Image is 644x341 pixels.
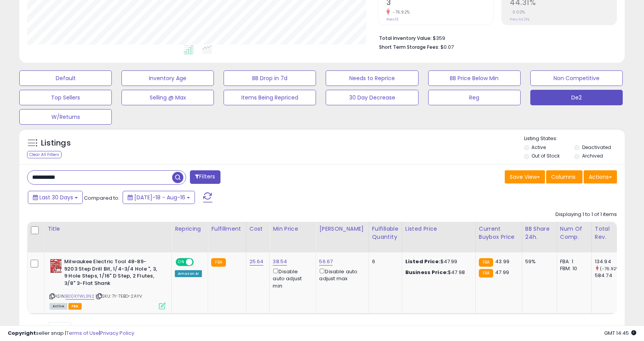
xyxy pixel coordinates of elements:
[68,303,82,310] span: FBA
[249,225,266,233] div: Cost
[595,258,626,265] div: 134.94
[405,258,470,265] div: $47.99
[428,70,521,86] button: BB Price Below Min
[319,258,333,266] a: 56.67
[273,225,313,233] div: Min Price
[224,90,316,105] button: Items Being Repriced
[582,144,611,151] label: Deactivated
[428,90,521,105] button: Reg
[495,258,509,265] span: 43.99
[379,35,432,41] b: Total Inventory Value:
[19,109,112,125] button: W/Returns
[584,170,617,183] button: Actions
[33,325,89,332] span: Show: entries
[8,330,134,337] div: seller snap | |
[96,293,142,299] span: | SKU: 71-7EBD-2AYV
[319,267,362,282] div: Disable auto adjust max
[405,225,472,233] div: Listed Price
[19,90,112,105] button: Top Sellers
[582,153,603,159] label: Archived
[479,225,519,241] div: Current Buybox Price
[390,9,410,15] small: -76.92%
[379,44,439,50] b: Short Term Storage Fees:
[525,258,551,265] div: 59%
[551,173,576,181] span: Columns
[41,138,71,149] h5: Listings
[379,33,611,42] li: $359
[273,258,287,266] a: 38.54
[531,153,560,159] label: Out of Stock
[560,265,586,272] div: FBM: 10
[405,258,441,265] b: Listed Price:
[326,70,418,86] button: Needs to Reprice
[121,90,214,105] button: Selling @ Max
[50,258,62,274] img: 51GTVVSu2xL._SL40_.jpg
[531,144,546,151] label: Active
[175,225,205,233] div: Repricing
[372,225,399,241] div: Fulfillable Quantity
[121,70,214,86] button: Inventory Age
[530,70,623,86] button: Non Competitive
[510,17,530,22] small: Prev: 44.31%
[39,194,73,201] span: Last 30 Days
[604,329,636,337] span: 2025-09-16 14:45 GMT
[560,225,588,241] div: Num of Comp.
[546,170,583,183] button: Columns
[50,258,166,308] div: ASIN:
[19,70,112,86] button: Default
[273,267,310,290] div: Disable auto adjust min
[66,329,99,337] a: Terms of Use
[595,272,626,279] div: 584.74
[441,43,454,51] span: $0.07
[530,90,623,105] button: De2
[505,170,545,183] button: Save View
[386,17,398,22] small: Prev: 13
[211,258,225,267] small: FBA
[560,258,586,265] div: FBA: 1
[28,191,83,204] button: Last 30 Days
[524,135,625,142] p: Listing States:
[123,191,195,204] button: [DATE]-18 - Aug-16
[555,211,617,218] div: Displaying 1 to 1 of 1 items
[479,258,493,267] small: FBA
[211,225,243,233] div: Fulfillment
[595,225,623,241] div: Total Rev.
[319,225,365,233] div: [PERSON_NAME]
[27,151,61,158] div: Clear All Filters
[525,225,553,241] div: BB Share 24h.
[405,269,448,276] b: Business Price:
[510,9,525,15] small: 0.00%
[48,225,168,233] div: Title
[84,194,120,202] span: Compared to:
[249,258,264,266] a: 25.64
[372,258,396,265] div: 6
[65,293,94,300] a: B00KYWL3N2
[134,194,185,201] span: [DATE]-18 - Aug-16
[495,269,509,276] span: 47.99
[193,259,205,266] span: OFF
[479,269,493,278] small: FBA
[50,303,67,310] span: All listings currently available for purchase on Amazon
[176,259,186,266] span: ON
[190,170,220,184] button: Filters
[405,269,470,276] div: $47.98
[64,258,158,289] b: Milwaukee Electric Tool 48-89-9203 Step Drill Bit, 1/4-3/4 Hole ", 3, 9 Hole Steps, 1/16" D Step,...
[326,90,418,105] button: 30 Day Decrease
[224,70,316,86] button: BB Drop in 7d
[175,270,202,277] div: Amazon AI
[8,329,36,337] strong: Copyright
[600,266,622,272] small: (-76.92%)
[100,329,134,337] a: Privacy Policy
